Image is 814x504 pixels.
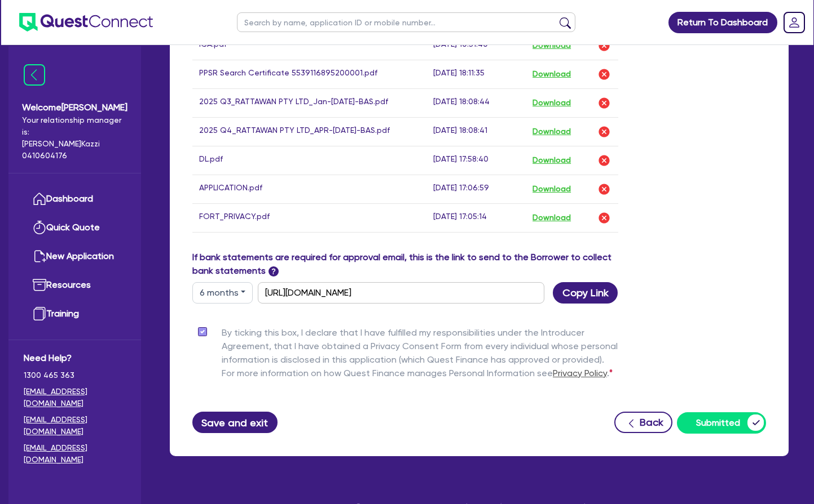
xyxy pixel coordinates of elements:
[19,13,153,32] img: quest-connect-logo-blue
[192,251,618,278] label: If bank statements are required for approval email, this is the link to send to the Borrower to c...
[426,117,525,146] td: [DATE] 18:08:41
[24,213,126,242] a: Quick Quote
[22,114,127,162] span: Your relationship manager is: [PERSON_NAME] Kazzi 0410604176
[426,60,525,88] td: [DATE] 18:11:35
[24,185,126,213] a: Dashboard
[269,266,279,276] span: ?
[192,88,426,117] td: 2025 Q3_RATTAWAN PTY LTD_Jan-[DATE]-BAS.pdf
[192,146,426,175] td: DL.pdf
[426,175,525,203] td: [DATE] 17:06:59
[532,153,571,168] button: Download
[532,211,571,225] button: Download
[33,278,46,292] img: resources
[24,414,126,438] a: [EMAIL_ADDRESS][DOMAIN_NAME]
[532,124,571,139] button: Download
[24,64,45,86] img: icon-menu-close
[192,31,426,60] td: ICA.pdf
[597,125,611,139] img: delete-icon
[532,67,571,82] button: Download
[597,39,611,52] img: delete-icon
[24,300,126,328] a: Training
[24,242,126,271] a: New Application
[553,282,618,304] button: Copy Link
[33,307,46,320] img: training
[33,221,46,234] img: quick-quote
[614,412,672,433] button: Back
[192,282,253,304] button: Dropdown toggle
[426,31,525,60] td: [DATE] 10:51:40
[532,96,571,110] button: Download
[668,12,777,33] a: Return To Dashboard
[24,351,126,365] span: Need Help?
[553,368,607,378] a: Privacy Policy
[192,203,426,232] td: FORT_PRIVACY.pdf
[192,175,426,203] td: APPLICATION.pdf
[532,38,571,53] button: Download
[597,96,611,110] img: delete-icon
[192,412,278,433] button: Save and exit
[192,117,426,146] td: 2025 Q4_RATTAWAN PTY LTD_APR-[DATE]-BAS.pdf
[24,386,126,409] a: [EMAIL_ADDRESS][DOMAIN_NAME]
[24,442,126,466] a: [EMAIL_ADDRESS][DOMAIN_NAME]
[33,249,46,263] img: new-application
[426,203,525,232] td: [DATE] 17:05:14
[532,182,571,197] button: Download
[24,369,126,381] span: 1300 465 363
[24,271,126,300] a: Resources
[192,60,426,88] td: PPSR Search Certificate 5539116895200001.pdf
[597,68,611,81] img: delete-icon
[597,182,611,196] img: delete-icon
[237,12,575,32] input: Search by name, application ID or mobile number...
[597,211,611,225] img: delete-icon
[222,326,618,385] label: By ticking this box, I declare that I have fulfilled my responsibilities under the Introducer Agr...
[426,88,525,117] td: [DATE] 18:08:44
[426,146,525,175] td: [DATE] 17:58:40
[22,101,127,114] span: Welcome [PERSON_NAME]
[780,8,809,37] a: Dropdown toggle
[677,412,766,434] button: Submitted
[597,154,611,167] img: delete-icon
